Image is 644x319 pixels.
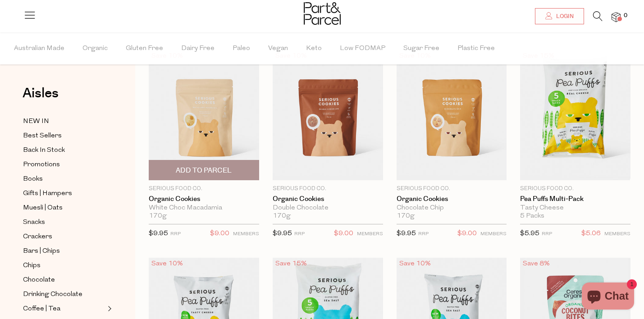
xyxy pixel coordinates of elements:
[23,188,105,199] a: Gifts | Hampers
[23,188,72,199] span: Gifts | Hampers
[23,289,82,300] span: Drinking Chocolate
[520,230,539,237] span: $5.95
[23,159,105,170] a: Promotions
[535,8,584,24] a: Login
[294,232,305,237] small: RRP
[170,232,181,237] small: RRP
[23,203,63,214] span: Muesli | Oats
[397,204,507,212] div: Chocolate Chip
[520,195,630,203] a: Pea Puffs Multi-Pack
[357,232,383,237] small: MEMBERS
[23,173,105,185] a: Books
[23,260,41,271] span: Chips
[604,232,630,237] small: MEMBERS
[23,289,105,300] a: Drinking Chocolate
[176,166,232,175] span: Add To Parcel
[233,232,259,237] small: MEMBERS
[334,228,353,240] span: $9.00
[23,304,60,314] span: Coffee | Tea
[273,50,383,180] img: Organic Cookies
[273,195,383,203] a: Organic Cookies
[273,185,383,193] p: Serious Food Co.
[23,159,60,170] span: Promotions
[397,230,416,237] span: $9.95
[23,87,59,109] a: Aisles
[397,258,434,270] div: Save 10%
[23,217,45,228] span: Snacks
[149,50,259,180] img: Organic Cookies
[457,228,477,240] span: $9.00
[105,303,112,314] button: Expand/Collapse Coffee | Tea
[14,33,64,64] span: Australian Made
[306,33,322,64] span: Keto
[23,217,105,228] a: Snacks
[480,232,507,237] small: MEMBERS
[520,185,630,193] p: Serious Food Co.
[23,246,105,257] a: Bars | Chips
[520,258,553,270] div: Save 8%
[273,230,292,237] span: $9.95
[23,145,65,156] span: Back In Stock
[304,2,341,25] img: Part&Parcel
[82,33,108,64] span: Organic
[233,33,250,64] span: Paleo
[210,228,229,240] span: $9.00
[149,195,259,203] a: Organic Cookies
[397,212,415,220] span: 170g
[149,258,186,270] div: Save 10%
[23,231,105,242] a: Crackers
[23,145,105,156] a: Back In Stock
[23,116,105,127] a: NEW IN
[273,204,383,212] div: Double Chocolate
[126,33,163,64] span: Gluten Free
[340,33,385,64] span: Low FODMAP
[149,185,259,193] p: Serious Food Co.
[23,232,52,242] span: Crackers
[581,228,601,240] span: $5.06
[542,232,552,237] small: RRP
[23,83,59,103] span: Aisles
[273,258,310,270] div: Save 15%
[403,33,439,64] span: Sugar Free
[149,230,168,237] span: $9.95
[23,174,43,185] span: Books
[397,50,507,180] img: Organic Cookies
[612,12,621,22] a: 0
[273,212,291,220] span: 170g
[554,13,574,20] span: Login
[23,131,62,141] span: Best Sellers
[397,185,507,193] p: Serious Food Co.
[418,232,429,237] small: RRP
[579,283,637,312] inbox-online-store-chat: Shopify online store chat
[181,33,215,64] span: Dairy Free
[149,212,167,220] span: 170g
[23,275,55,286] span: Chocolate
[23,274,105,286] a: Chocolate
[23,246,60,257] span: Bars | Chips
[520,204,630,212] div: Tasty Cheese
[23,303,105,314] a: Coffee | Tea
[149,160,259,180] button: Add To Parcel
[23,202,105,214] a: Muesli | Oats
[520,212,544,220] span: 5 Packs
[621,12,630,20] span: 0
[23,130,105,141] a: Best Sellers
[397,195,507,203] a: Organic Cookies
[268,33,288,64] span: Vegan
[520,50,630,180] img: Pea Puffs Multi-Pack
[23,116,49,127] span: NEW IN
[23,260,105,271] a: Chips
[457,33,495,64] span: Plastic Free
[149,204,259,212] div: White Choc Macadamia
